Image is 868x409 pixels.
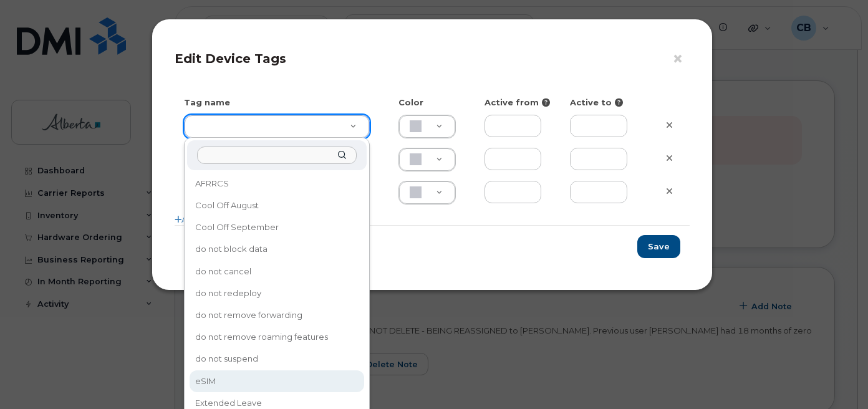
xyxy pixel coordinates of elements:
div: AFRRCS [191,174,363,193]
div: do not suspend [191,350,363,369]
div: eSIM [191,372,363,391]
div: do not remove roaming features [191,327,363,347]
div: Cool Off September [191,218,363,237]
div: do not cancel [191,262,363,281]
div: do not block data [191,240,363,259]
div: do not remove forwarding [191,306,363,325]
div: Cool Off August [191,196,363,215]
div: do not redeploy [191,284,363,303]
